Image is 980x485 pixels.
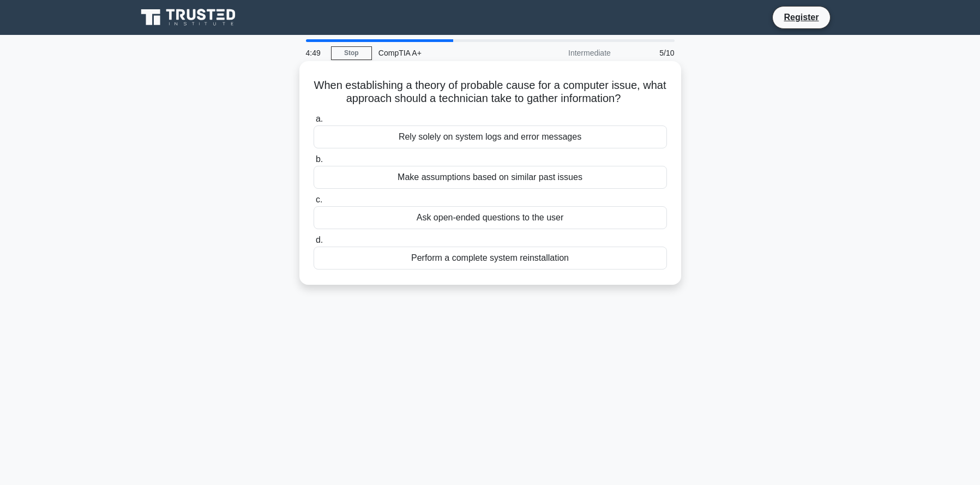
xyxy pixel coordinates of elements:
span: d. [316,235,323,244]
div: Make assumptions based on similar past issues [314,166,667,189]
div: Rely solely on system logs and error messages [314,125,667,148]
div: 5/10 [617,42,681,64]
span: a. [316,114,323,123]
div: Perform a complete system reinstallation [314,247,667,270]
a: Stop [331,46,372,60]
span: b. [316,154,323,164]
span: c. [316,195,322,204]
a: Register [777,10,825,24]
div: CompTIA A+ [372,42,522,64]
div: Ask open-ended questions to the user [314,206,667,229]
div: 4:49 [299,42,331,64]
div: Intermediate [522,42,617,64]
h5: When establishing a theory of probable cause for a computer issue, what approach should a technic... [312,79,668,106]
